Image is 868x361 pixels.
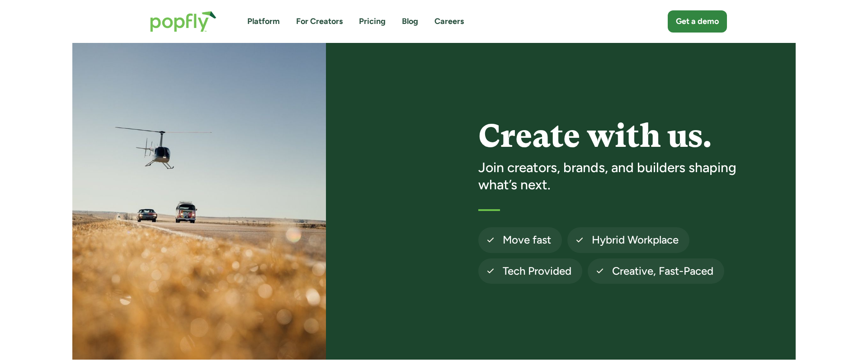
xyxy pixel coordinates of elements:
a: Pricing [359,16,386,27]
h1: Create with us. [478,119,751,154]
a: Get a demo [668,10,727,33]
h4: Tech Provided [503,264,571,278]
h3: Join creators, brands, and builders shaping what’s next. [478,159,751,193]
h4: Move fast [503,233,551,247]
h4: Creative, Fast-Paced [612,264,713,278]
div: Get a demo [676,16,719,27]
h4: Hybrid Workplace [592,233,679,247]
a: Careers [434,16,464,27]
a: For Creators [296,16,343,27]
a: Blog [402,16,418,27]
a: Platform [247,16,280,27]
a: home [141,2,226,41]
